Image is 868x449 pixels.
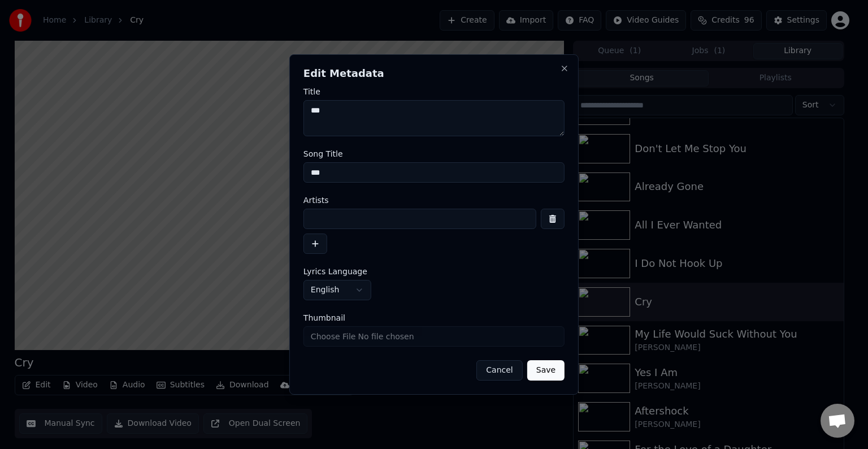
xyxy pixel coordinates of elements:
label: Title [303,88,565,96]
button: Save [527,360,565,381]
button: Cancel [476,360,522,381]
label: Artists [303,196,565,204]
span: Thumbnail [303,314,345,322]
h2: Edit Metadata [303,68,565,79]
span: Lyrics Language [303,267,367,275]
label: Song Title [303,150,565,158]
